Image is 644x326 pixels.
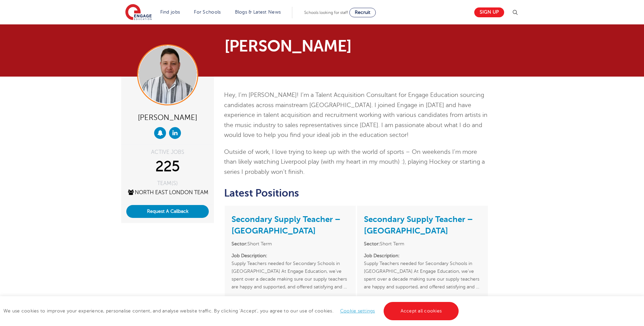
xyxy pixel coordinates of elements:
[224,187,489,199] h2: Latest Positions
[224,90,489,140] p: Hey, I’m [PERSON_NAME]! I’m a Talent Acquisition Consultant for Engage Education sourcing candida...
[126,149,209,155] div: ACTIVE JOBS
[232,252,349,291] p: Supply Teachers needed for Secondary Schools in [GEOGRAPHIC_DATA] At Engage Education, we’ve spen...
[127,189,208,196] a: North East London Team
[364,241,380,246] strong: Sector:
[304,10,348,15] span: Schools looking for staff
[235,9,281,15] a: Blogs & Latest News
[474,7,504,17] a: Sign up
[224,38,386,54] h1: [PERSON_NAME]
[364,253,400,258] strong: Job Description:
[126,110,209,124] div: [PERSON_NAME]
[384,302,459,320] a: Accept all cookies
[364,240,481,248] li: Short Term
[364,252,481,291] p: Supply Teachers needed for Secondary Schools in [GEOGRAPHIC_DATA] At Engage Education, we’ve spen...
[3,308,460,313] span: We use cookies to improve your experience, personalise content, and analyse website traffic. By c...
[232,253,267,258] strong: Job Description:
[126,205,209,218] button: Request A Callback
[232,215,341,236] a: Secondary Supply Teacher – [GEOGRAPHIC_DATA]
[224,147,489,177] p: Outside of work, I love trying to keep up with the world of sports – On weekends I’m more than li...
[126,181,209,186] div: TEAM(S)
[232,240,349,248] li: Short Term
[232,241,247,246] strong: Sector:
[126,158,209,175] div: 225
[194,9,221,15] a: For Schools
[340,308,375,313] a: Cookie settings
[349,8,376,17] a: Recruit
[160,9,180,15] a: Find jobs
[364,215,473,236] a: Secondary Supply Teacher – [GEOGRAPHIC_DATA]
[125,4,152,21] img: Engage Education
[355,10,370,15] span: Recruit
